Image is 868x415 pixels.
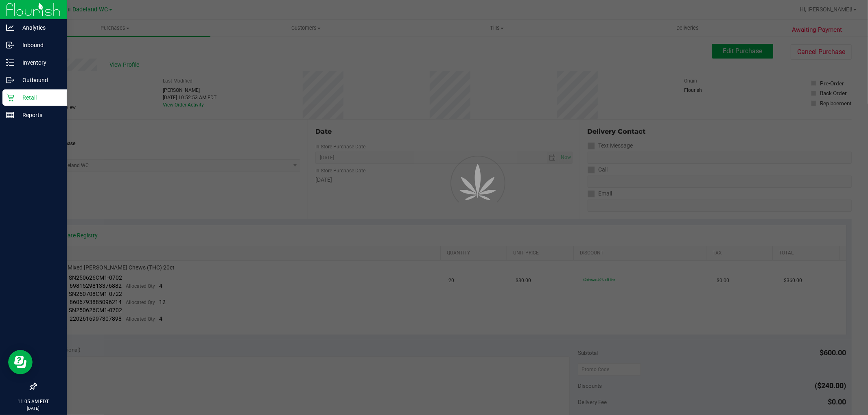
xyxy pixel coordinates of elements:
inline-svg: Reports [6,111,14,119]
p: Retail [14,93,63,102]
inline-svg: Analytics [6,24,14,32]
p: [DATE] [4,405,63,411]
p: Inventory [14,58,63,67]
p: Outbound [14,75,63,85]
p: Inbound [14,40,63,50]
p: 11:05 AM EDT [4,398,63,405]
inline-svg: Outbound [6,76,14,84]
p: Analytics [14,23,63,33]
inline-svg: Inbound [6,41,14,49]
p: Reports [14,110,63,120]
iframe: Resource center [8,350,33,374]
inline-svg: Retail [6,93,14,102]
inline-svg: Inventory [6,59,14,67]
